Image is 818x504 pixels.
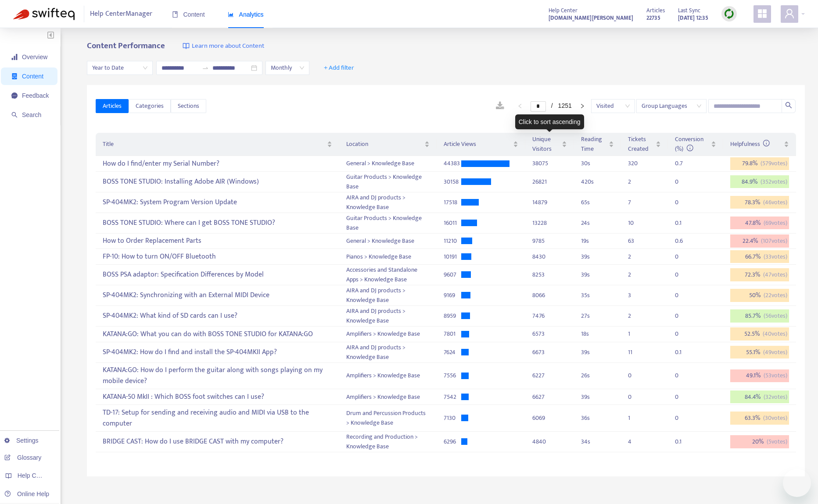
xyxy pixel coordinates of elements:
[11,92,18,99] span: message
[785,102,792,109] span: search
[87,39,165,53] b: Content Performance
[228,11,234,18] span: area-chart
[444,437,461,447] div: 6296
[532,236,567,246] div: 9785
[103,234,332,248] div: How to Order Replacement Parts
[172,11,205,18] span: Content
[763,329,787,339] span: ( 40 votes)
[11,54,18,60] span: signal
[730,346,789,359] div: 55.1 %
[271,61,304,75] span: Monthly
[129,99,171,113] button: Categories
[339,234,437,249] td: General > Knowledge Base
[525,133,574,156] th: Unique Visitors
[339,363,437,390] td: Amplifiers > Knowledge Base
[763,413,787,423] span: ( 30 votes)
[339,133,437,156] th: Location
[444,198,461,207] div: 17518
[202,64,209,71] span: to
[730,309,789,323] div: 85.7 %
[96,133,339,156] th: Title
[675,329,692,339] div: 0
[675,198,692,207] div: 0
[757,8,768,19] span: appstore
[22,73,43,80] span: Content
[628,252,646,262] div: 2
[730,217,789,230] div: 47.8 %
[13,8,75,20] img: Swifteq
[628,291,646,300] div: 3
[103,174,332,189] div: BOSS TONE STUDIO: Installing Adobe AIR (Windows)
[22,92,49,99] span: Feedback
[444,329,461,339] div: 7801
[628,413,646,423] div: 1
[103,327,332,341] div: KATANA:GO: What you can do with BOSS TONE STUDIO for KATANA:GO
[4,437,39,444] a: Settings
[549,6,578,15] span: Help Center
[202,64,209,71] span: swap-right
[103,405,332,431] div: TD-17: Setup for sending and receiving audio and MIDI via USB to the computer
[764,252,787,262] span: ( 33 votes)
[532,392,567,402] div: 6627
[784,8,795,19] span: user
[580,103,585,109] span: right
[628,135,654,154] span: Tickets Created
[178,101,199,111] span: Sections
[628,392,646,402] div: 0
[11,73,18,79] span: container
[444,177,461,187] div: 30158
[761,177,787,187] span: ( 352 votes)
[324,63,354,73] span: + Add filter
[675,311,692,321] div: 0
[444,270,461,280] div: 9607
[574,133,621,156] th: Reading Time
[549,13,633,23] strong: [DOMAIN_NAME][PERSON_NAME]
[339,156,437,172] td: General > Knowledge Base
[581,135,607,154] span: Reading Time
[4,490,49,497] a: Online Help
[675,177,692,187] div: 0
[513,101,527,111] button: left
[103,268,332,282] div: BOSS PSA adaptor: Specification Differences by Model
[628,371,646,380] div: 0
[730,289,789,302] div: 50 %
[339,342,437,363] td: AIRA and DJ products > Knowledge Base
[730,268,789,281] div: 72.3 %
[532,135,560,154] span: Unique Visitors
[581,348,614,357] div: 39 s
[581,218,614,228] div: 24 s
[675,291,692,300] div: 0
[532,270,567,280] div: 8253
[763,270,787,280] span: ( 47 votes)
[675,159,692,168] div: 0.7
[551,102,553,109] span: /
[532,177,567,187] div: 26821
[675,236,692,246] div: 0.6
[103,216,332,230] div: BOSS TONE STUDIO: Where can I get BOSS TONE STUDIO?
[767,437,787,447] span: ( 5 votes)
[532,413,567,423] div: 6069
[532,291,567,300] div: 8066
[628,311,646,321] div: 2
[678,13,708,23] strong: [DATE] 12:35
[724,8,735,19] img: sync.dc5367851b00ba804db3.png
[172,11,178,18] span: book
[783,469,811,497] iframe: メッセージングウィンドウを開くボタン
[444,311,461,321] div: 8959
[596,99,630,113] span: Visited
[675,252,692,262] div: 0
[444,413,461,423] div: 7130
[103,288,332,303] div: SP-404MK2: Synchronizing with an External MIDI Device
[339,265,437,285] td: Accessories and Standalone Apps > Knowledge Base
[4,454,41,461] a: Glossary
[763,198,787,207] span: ( 46 votes)
[628,437,646,447] div: 4
[103,390,332,404] div: KATANA-50 MkII : Which BOSS foot switches can I use?
[730,139,770,149] span: Helpfulness
[515,114,584,129] div: Click to sort ascending
[628,329,646,339] div: 1
[444,252,461,262] div: 10191
[103,309,332,323] div: SP-404MK2: What kind of SD cards can I use?
[103,363,332,389] div: KATANA:GO: How do I perform the guitar along with songs playing on my mobile device?
[761,159,787,168] span: ( 579 votes)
